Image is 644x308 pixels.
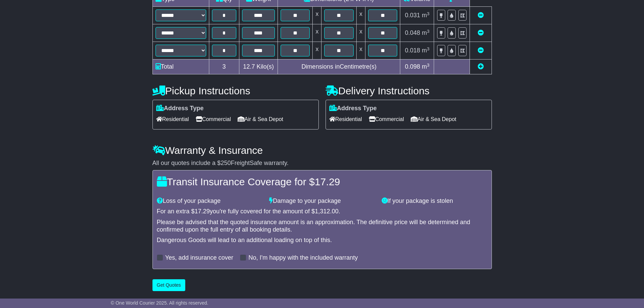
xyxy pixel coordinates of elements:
[111,300,209,306] span: © One World Courier 2025. All rights reserved.
[313,7,321,24] td: x
[238,114,283,124] span: Air & Sea Depot
[411,114,456,124] span: Air & Sea Depot
[422,63,430,70] span: m
[405,29,420,36] span: 0.048
[157,176,487,187] h4: Transit Insurance Coverage for $
[422,47,430,54] span: m
[157,208,487,215] div: For an extra $ you're fully covered for the amount of $ .
[157,219,487,233] div: Please be advised that the quoted insurance amount is an approximation. The definitive price will...
[356,42,365,60] td: x
[427,29,430,34] sup: 3
[156,105,204,112] label: Address Type
[405,12,420,19] span: 0.031
[369,114,404,124] span: Commercial
[422,12,430,19] span: m
[356,24,365,42] td: x
[152,145,492,156] h4: Warranty & Insurance
[427,11,430,16] sup: 3
[315,208,338,215] span: 1,312.00
[478,12,484,19] a: Remove this item
[156,114,189,124] span: Residential
[427,63,430,68] sup: 3
[356,7,365,24] td: x
[209,60,239,74] td: 3
[405,47,420,54] span: 0.018
[152,85,319,96] h4: Pickup Instructions
[266,197,378,205] div: Damage to your package
[378,197,491,205] div: If your package is stolen
[248,254,358,262] label: No, I'm happy with the included warranty
[221,160,231,166] span: 250
[153,197,266,205] div: Loss of your package
[329,114,362,124] span: Residential
[152,279,186,291] button: Get Quotes
[152,160,492,167] div: All our quotes include a $ FreightSafe warranty.
[165,254,233,262] label: Yes, add insurance cover
[278,60,400,74] td: Dimensions in Centimetre(s)
[243,63,255,70] span: 12.7
[329,105,377,112] label: Address Type
[478,47,484,54] a: Remove this item
[196,114,231,124] span: Commercial
[195,208,210,215] span: 17.29
[157,237,487,244] div: Dangerous Goods will lead to an additional loading on top of this.
[326,85,492,96] h4: Delivery Instructions
[478,63,484,70] a: Add new item
[478,29,484,36] a: Remove this item
[152,60,209,74] td: Total
[427,46,430,51] sup: 3
[405,63,420,70] span: 0.098
[315,176,340,187] span: 17.29
[422,29,430,36] span: m
[313,24,321,42] td: x
[239,60,278,74] td: Kilo(s)
[313,42,321,60] td: x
